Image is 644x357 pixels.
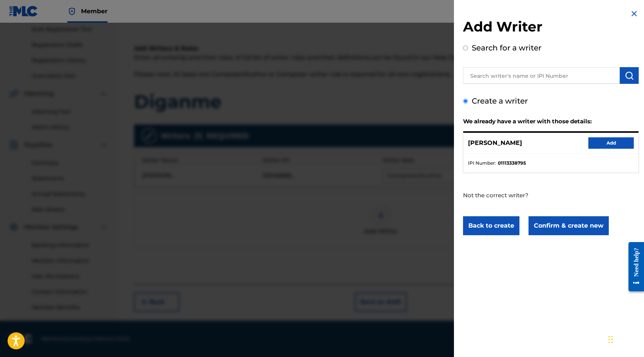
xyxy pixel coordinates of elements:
span: Member [81,7,108,16]
button: Back to create [463,216,519,235]
input: Search writer's name or IPI Number [463,67,620,84]
iframe: Chat Widget [606,321,644,357]
p: [PERSON_NAME] [468,138,522,148]
button: Confirm & create new [529,216,609,235]
div: Drag [608,328,613,351]
img: Top Rightsholder [67,7,76,16]
h2: We already have a writer with those details: [463,118,639,127]
label: Create a writer [472,96,528,105]
span: IPI Number : [468,160,496,167]
img: Search Works [625,71,634,80]
p: Not the correct writer? [463,173,596,209]
h2: Add Writer [463,18,639,38]
label: Search for a writer [472,43,541,52]
img: MLC Logo [9,6,38,17]
button: Add [588,137,634,149]
strong: 01113338795 [498,160,526,167]
iframe: Resource Center [623,235,644,298]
